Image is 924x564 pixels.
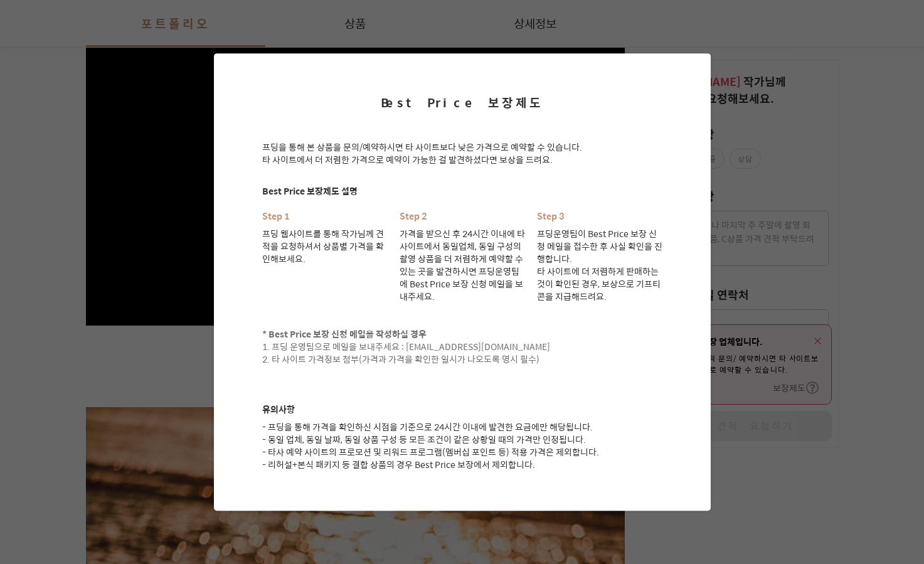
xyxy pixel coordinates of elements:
strong: Step 3 [537,210,662,223]
li: 프딩운영팀이 Best Price 보장 신청 메일을 접수한 후 사실 확인을 진행합니다. 타 사이트에 더 저렴하게 판매하는 것이 확인된 경우, 보상으로 기프티콘을 지급해드려요. [537,210,662,303]
h3: 유의사항 [262,403,662,415]
span: 홈 [40,417,47,427]
h3: Best Price 보장제도 설명 [262,185,662,198]
p: 프딩을 통해 본 상품을 문의/예약하시면 타 사이트보다 낮은 가격으로 예약할 수 있습니다. 타 사이트에서 더 저렴한 가격으로 예약이 가능한 걸 발견하셨다면 보상을 드려요. [262,141,662,166]
a: 대화 [83,398,162,429]
a: 홈 [4,398,83,429]
strong: Step 2 [400,210,525,223]
h2: Best Price 보장제도 [262,93,662,111]
span: 설정 [194,417,209,427]
p: - 프딩을 통해 가격을 확인하신 시점을 기준으로 24시간 이내에 발견한 요금에만 해당됩니다. - 동일 업체, 동일 날짜, 동일 상품 구성 등 모든 조건이 같은 상황일 때의 가... [262,420,662,471]
strong: * Best Price 보장 신청 메일을 작성하실 경우 [262,327,427,341]
p: 1. 프딩 운영팀으로 메일을 보내주세요 : [EMAIL_ADDRESS][DOMAIN_NAME] 2. 타 사이트 가격정보 첨부(가격과 가격을 확인한 일시가 나오도록 명시 필수) [262,327,662,365]
span: 대화 [115,417,130,427]
a: 설정 [162,398,241,429]
li: 프딩 웹사이트를 통해 작가님께 견적을 요청하셔서 상품별 가격을 확인해보세요. [262,210,388,265]
strong: Step 1 [262,210,388,223]
li: 가격을 받으신 후 24시간 이내에 타 사이트에서 동일업체, 동일 구성의 촬영 상품을 더 저렴하게 예약할 수 있는 곳을 발견하시면 프딩운영팀에 Best Price 보장 신청 메... [400,210,525,303]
